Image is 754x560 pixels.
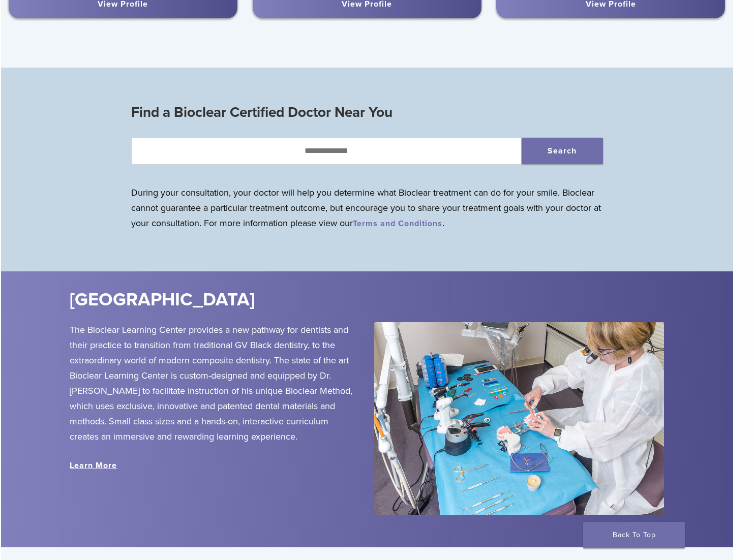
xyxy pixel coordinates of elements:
a: Terms and Conditions [353,219,442,229]
button: Search [522,138,603,164]
p: The Bioclear Learning Center provides a new pathway for dentists and their practice to transition... [70,322,359,444]
a: Back To Top [583,522,685,548]
h3: Find a Bioclear Certified Doctor Near You [131,100,603,125]
p: During your consultation, your doctor will help you determine what Bioclear treatment can do for ... [131,185,603,231]
a: Learn More [70,460,117,471]
h2: [GEOGRAPHIC_DATA] [70,288,428,312]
